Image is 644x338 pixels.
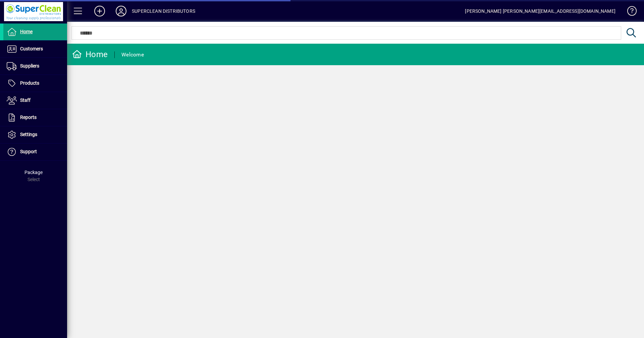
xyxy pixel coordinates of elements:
a: Knowledge Base [622,1,636,23]
span: Customers [20,46,43,51]
button: Profile [110,5,132,17]
a: Staff [3,92,67,109]
span: Settings [20,132,37,137]
a: Suppliers [3,58,67,75]
a: Customers [3,41,67,57]
div: [PERSON_NAME] [PERSON_NAME][EMAIL_ADDRESS][DOMAIN_NAME] [465,6,615,16]
span: Support [20,149,37,154]
a: Settings [3,126,67,143]
div: SUPERCLEAN DISTRIBUTORS [132,6,195,16]
button: Add [89,5,110,17]
span: Staff [20,97,31,103]
span: Home [20,29,33,34]
span: Products [20,80,39,86]
span: Reports [20,115,37,120]
a: Support [3,143,67,160]
a: Products [3,75,67,92]
div: Welcome [121,49,144,60]
div: Home [72,49,108,60]
a: Reports [3,109,67,126]
span: Package [24,170,43,175]
span: Suppliers [20,63,39,69]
